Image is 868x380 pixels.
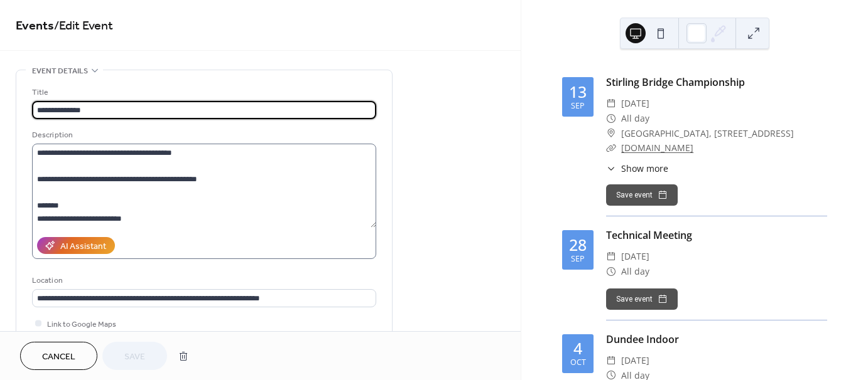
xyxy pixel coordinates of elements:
[606,332,679,346] a: Dundee Indoor
[621,96,649,111] span: [DATE]
[606,140,616,156] div: ​
[606,249,616,264] div: ​
[621,249,649,264] span: [DATE]
[606,184,678,206] button: Save event
[606,126,616,141] div: ​
[60,240,106,253] div: AI Assistant
[569,237,587,253] div: 28
[47,318,116,331] span: Link to Google Maps
[32,129,374,142] div: Description
[606,162,616,175] div: ​
[606,264,616,279] div: ​
[32,274,374,287] div: Location
[571,102,585,110] div: Sep
[606,228,827,243] div: Technical Meeting
[20,342,97,370] button: Cancel
[621,111,649,126] span: All day
[54,14,113,38] span: / Edit Event
[571,255,585,263] div: Sep
[621,142,693,154] a: [DOMAIN_NAME]
[606,96,616,111] div: ​
[606,162,668,175] button: ​Show more
[606,288,678,310] button: Save event
[42,351,75,364] span: Cancel
[606,353,616,368] div: ​
[606,75,745,89] a: Stirling Bridge Championship
[621,126,794,141] span: [GEOGRAPHIC_DATA], [STREET_ADDRESS]
[621,264,649,279] span: All day
[606,111,616,126] div: ​
[32,65,88,78] span: Event details
[37,237,115,254] button: AI Assistant
[16,14,54,38] a: Events
[570,359,586,367] div: Oct
[621,162,668,175] span: Show more
[621,353,649,368] span: [DATE]
[32,86,374,99] div: Title
[569,84,587,100] div: 13
[573,340,582,356] div: 4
